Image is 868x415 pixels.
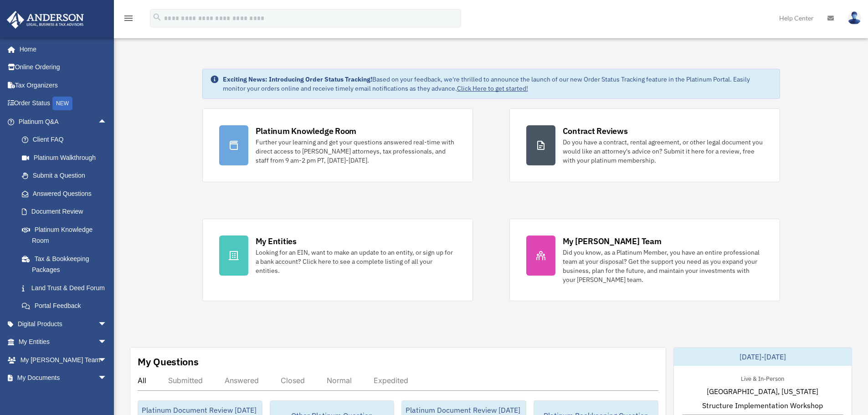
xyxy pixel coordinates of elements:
span: arrow_drop_down [98,315,116,333]
a: Client FAQ [13,131,121,149]
div: Normal [327,376,352,385]
div: Did you know, as a Platinum Member, you have an entire professional team at your disposal? Get th... [563,248,763,284]
div: My [PERSON_NAME] Team [563,236,662,247]
a: Digital Productsarrow_drop_down [6,315,121,333]
div: Platinum Knowledge Room [256,125,357,137]
div: Further your learning and get your questions answered real-time with direct access to [PERSON_NAM... [256,138,456,165]
a: Platinum Knowledge Room Further your learning and get your questions answered real-time with dire... [202,108,473,182]
div: My Questions [138,355,199,369]
div: Do you have a contract, rental agreement, or other legal document you would like an attorney's ad... [563,138,763,165]
a: Online Ordering [6,58,121,77]
img: Anderson Advisors Platinum Portal [4,11,87,29]
div: Live & In-Person [734,373,791,383]
div: Looking for an EIN, want to make an update to an entity, or sign up for a bank account? Click her... [256,248,456,275]
a: Platinum Walkthrough [13,149,121,167]
a: Home [6,40,116,58]
a: My Entities Looking for an EIN, want to make an update to an entity, or sign up for a bank accoun... [202,219,473,301]
img: User Pic [847,11,861,25]
div: [DATE]-[DATE] [674,348,852,366]
i: search [152,12,162,22]
a: Land Trust & Deed Forum [13,279,121,297]
a: My Entitiesarrow_drop_down [6,333,121,351]
a: Tax Organizers [6,76,121,94]
span: arrow_drop_down [98,351,116,369]
div: Contract Reviews [563,125,628,137]
span: [GEOGRAPHIC_DATA], [US_STATE] [707,386,818,397]
a: Platinum Q&Aarrow_drop_up [6,113,121,131]
a: My [PERSON_NAME] Teamarrow_drop_down [6,351,121,369]
span: arrow_drop_down [98,369,116,388]
a: My Documentsarrow_drop_down [6,369,121,387]
div: Answered [225,376,259,385]
strong: Exciting News: Introducing Order Status Tracking! [223,75,372,83]
div: Closed [281,376,305,385]
div: All [138,376,146,385]
a: My [PERSON_NAME] Team Did you know, as a Platinum Member, you have an entire professional team at... [509,219,780,301]
a: menu [123,16,134,24]
div: Submitted [168,376,203,385]
a: Click Here to get started! [457,84,528,92]
div: My Entities [256,236,297,247]
div: NEW [52,97,72,110]
div: Based on your feedback, we're thrilled to announce the launch of our new Order Status Tracking fe... [223,75,772,93]
a: Document Review [13,203,121,221]
a: Answered Questions [13,184,121,203]
a: Submit a Question [13,167,121,185]
div: Expedited [374,376,408,385]
a: Tax & Bookkeeping Packages [13,250,121,279]
a: Portal Feedback [13,297,121,315]
span: Structure Implementation Workshop [702,400,823,411]
i: menu [123,13,134,24]
a: Order StatusNEW [6,94,121,113]
span: arrow_drop_up [98,113,116,131]
a: Platinum Knowledge Room [13,220,121,250]
span: arrow_drop_down [98,333,116,352]
a: Contract Reviews Do you have a contract, rental agreement, or other legal document you would like... [509,108,780,182]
